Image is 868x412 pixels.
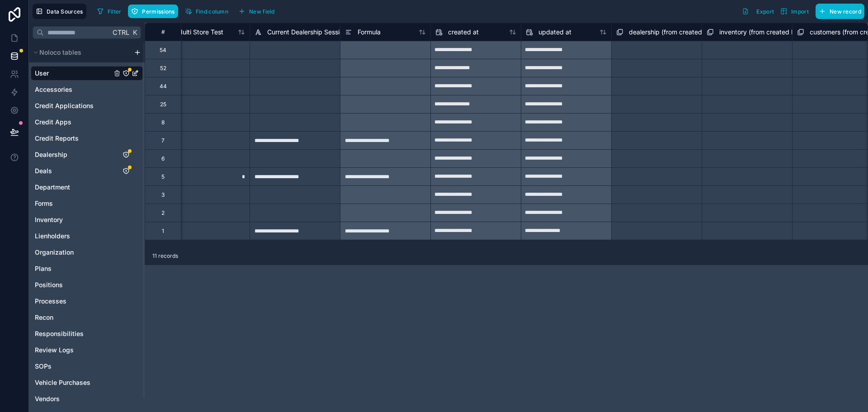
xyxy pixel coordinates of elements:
[35,394,112,403] a: Vendors
[152,28,174,35] div: #
[35,215,63,224] span: Inventory
[267,28,347,37] span: Current Dealership Session
[35,134,112,143] a: Credit Reports
[31,147,143,162] div: Dealership
[358,28,381,37] span: Formula
[112,27,130,38] span: Ctrl
[31,99,143,113] div: Credit Applications
[31,229,143,243] div: Lienholders
[35,329,112,338] a: Responsibilities
[31,278,143,292] div: Positions
[128,5,178,18] button: Permissions
[196,8,228,15] span: Find column
[777,4,812,19] button: Import
[35,199,112,208] a: Forms
[31,66,143,81] div: User
[31,46,130,59] button: Noloco tables
[739,4,777,19] button: Export
[35,378,112,387] a: Vehicle Purchases
[31,164,143,178] div: Deals
[31,261,143,276] div: Plans
[161,209,165,217] div: 2
[39,48,81,57] span: Noloco tables
[35,280,112,289] a: Positions
[31,375,143,390] div: Vehicle Purchases
[35,264,52,273] span: Plans
[35,69,112,78] a: User
[94,5,125,18] button: Filter
[35,150,112,159] a: Dealership
[35,118,71,127] span: Credit Apps
[33,4,86,19] button: Data Sources
[812,4,864,19] a: New record
[35,362,52,371] span: SOPs
[31,245,143,260] div: Organization
[35,297,66,306] span: Processes
[161,173,165,180] div: 5
[35,183,70,192] span: Department
[35,101,112,110] a: Credit Applications
[35,313,53,322] span: Recon
[35,150,67,159] span: Dealership
[35,166,112,175] a: Deals
[35,69,49,78] span: User
[35,329,84,338] span: Responsibilities
[152,252,178,260] span: 11 records
[35,346,74,355] span: Review Logs
[31,82,143,97] div: Accessories
[35,248,112,257] a: Organization
[128,5,181,18] a: Permissions
[161,119,165,126] div: 8
[249,8,275,15] span: New field
[35,166,52,175] span: Deals
[108,8,122,15] span: Filter
[35,297,112,306] a: Processes
[161,137,165,144] div: 7
[162,227,164,235] div: 1
[35,232,112,241] a: Lienholders
[161,191,165,199] div: 3
[629,28,744,37] span: dealership (from created by) collection
[31,392,143,406] div: Vendors
[160,65,166,72] div: 52
[47,8,83,15] span: Data Sources
[31,196,143,211] div: Forms
[132,29,138,36] span: K
[160,47,166,54] div: 54
[160,83,167,90] div: 44
[161,155,165,162] div: 6
[35,346,112,355] a: Review Logs
[816,4,864,19] button: New record
[538,28,571,37] span: updated at
[35,118,112,127] a: Credit Apps
[31,359,143,374] div: SOPs
[160,101,166,108] div: 25
[756,8,774,15] span: Export
[35,378,90,387] span: Vehicle Purchases
[35,183,112,192] a: Department
[31,180,143,194] div: Department
[448,28,479,37] span: created at
[35,85,72,94] span: Accessories
[31,213,143,227] div: Inventory
[182,5,231,18] button: Find column
[35,85,112,94] a: Accessories
[830,8,861,15] span: New record
[31,327,143,341] div: Responsibilities
[31,131,143,146] div: Credit Reports
[35,134,79,143] span: Credit Reports
[35,394,60,403] span: Vendors
[35,248,74,257] span: Organization
[31,310,143,325] div: Recon
[791,8,809,15] span: Import
[31,294,143,308] div: Processes
[142,8,175,15] span: Permissions
[35,264,112,273] a: Plans
[35,215,112,224] a: Inventory
[35,313,112,322] a: Recon
[35,280,63,289] span: Positions
[35,362,112,371] a: SOPs
[35,232,70,241] span: Lienholders
[35,101,94,110] span: Credit Applications
[719,28,831,37] span: inventory (from created by) collection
